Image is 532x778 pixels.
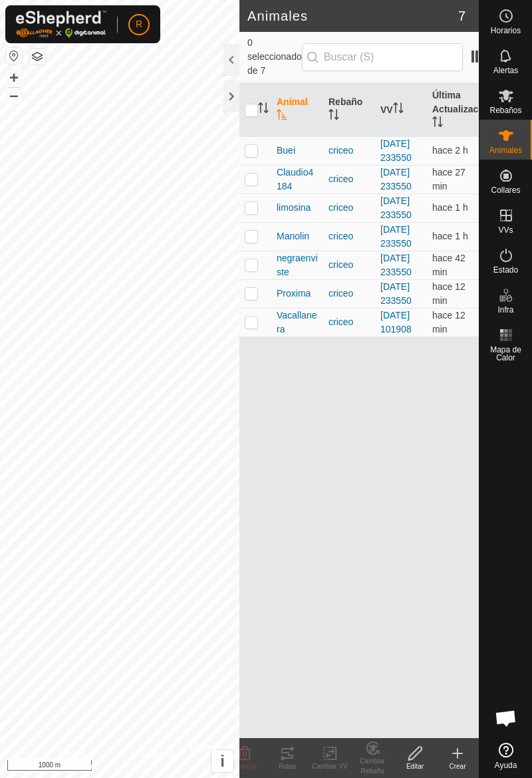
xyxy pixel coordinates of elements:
[309,761,351,771] div: Cambiar VV
[432,231,468,241] span: 22 sept 2025, 18:01
[351,756,394,776] div: Cambiar Rebaño
[380,281,412,306] a: [DATE] 233550
[486,698,526,738] div: Chat abierto
[493,266,518,274] span: Estado
[497,306,513,314] span: Infra
[380,167,412,192] a: [DATE] 233550
[6,70,22,86] button: +
[211,750,233,772] button: i
[277,229,309,243] span: Manolin
[329,315,370,329] div: criceo
[220,752,225,770] span: i
[436,761,479,771] div: Crear
[427,83,479,137] th: Última Actualización
[380,224,412,249] a: [DATE] 233550
[277,144,295,158] span: Buei
[498,226,513,234] span: VVs
[6,48,22,64] button: Restablecer Mapa
[432,118,443,129] p-sorticon: Activar para ordenar
[491,27,521,35] span: Horarios
[277,309,318,336] span: Vacallanera
[432,202,468,213] span: 22 sept 2025, 17:46
[432,167,465,192] span: 22 sept 2025, 18:46
[258,104,269,115] p-sorticon: Activar para ordenar
[380,310,412,334] a: [DATE] 101908
[393,104,404,115] p-sorticon: Activar para ordenar
[29,49,45,65] button: Capas del Mapa
[479,737,532,775] a: Ayuda
[432,145,468,156] span: 22 sept 2025, 17:01
[489,146,522,154] span: Animales
[277,287,311,301] span: Proxima
[277,251,318,279] span: negraenviste
[329,258,370,272] div: criceo
[493,66,518,74] span: Alertas
[60,749,119,773] a: Política de Privacidad
[380,253,412,277] a: [DATE] 233550
[329,172,370,186] div: criceo
[329,111,339,122] p-sorticon: Activar para ordenar
[135,749,180,773] a: Contáctenos
[233,763,257,770] span: Eliminar
[16,11,106,38] img: Logo Gallagher
[329,144,370,158] div: criceo
[495,761,517,769] span: Ayuda
[375,83,427,137] th: VV
[394,761,436,771] div: Editar
[432,253,465,277] span: 22 sept 2025, 18:31
[302,43,463,71] input: Buscar (S)
[277,201,311,215] span: limosina
[6,87,22,103] button: –
[329,201,370,215] div: criceo
[329,287,370,301] div: criceo
[483,346,529,362] span: Mapa de Calor
[489,106,521,114] span: Rebaños
[329,229,370,243] div: criceo
[432,281,465,306] span: 22 sept 2025, 19:01
[277,111,287,122] p-sorticon: Activar para ordenar
[458,6,465,26] span: 7
[277,166,318,194] span: Claudio4184
[136,17,142,31] span: R
[247,36,302,78] span: 0 seleccionado de 7
[323,83,375,137] th: Rebaño
[380,195,412,220] a: [DATE] 233550
[432,310,465,334] span: 22 sept 2025, 19:01
[271,83,323,137] th: Animal
[380,138,412,163] a: [DATE] 233550
[266,761,309,771] div: Rutas
[247,8,458,24] h2: Animales
[491,186,520,194] span: Collares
